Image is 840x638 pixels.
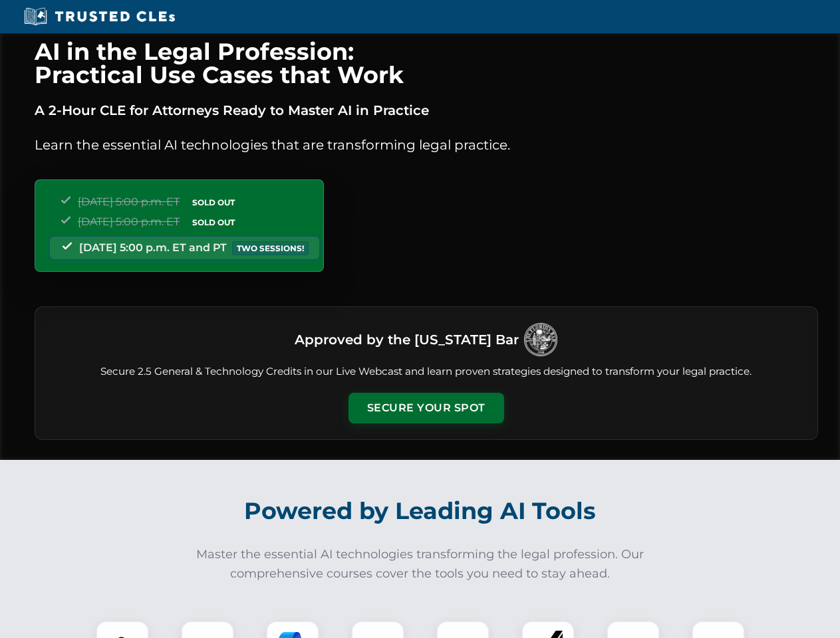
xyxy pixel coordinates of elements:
img: Trusted CLEs [20,7,179,27]
img: Logo [524,323,557,356]
h1: AI in the Legal Profession: Practical Use Cases that Work [35,40,818,86]
h3: Approved by the [US_STATE] Bar [295,328,519,352]
p: Master the essential AI technologies transforming the legal profession. Our comprehensive courses... [188,545,653,584]
p: Secure 2.5 General & Technology Credits in our Live Webcast and learn proven strategies designed ... [51,364,801,379]
span: SOLD OUT [188,195,239,209]
span: SOLD OUT [188,215,239,229]
button: Secure Your Spot [349,393,504,423]
p: A 2-Hour CLE for Attorneys Ready to Master AI in Practice [35,100,818,121]
p: Learn the essential AI technologies that are transforming legal practice. [35,134,818,156]
span: [DATE] 5:00 p.m. ET [78,215,180,228]
span: [DATE] 5:00 p.m. ET [78,195,180,208]
h2: Powered by Leading AI Tools [52,488,789,534]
